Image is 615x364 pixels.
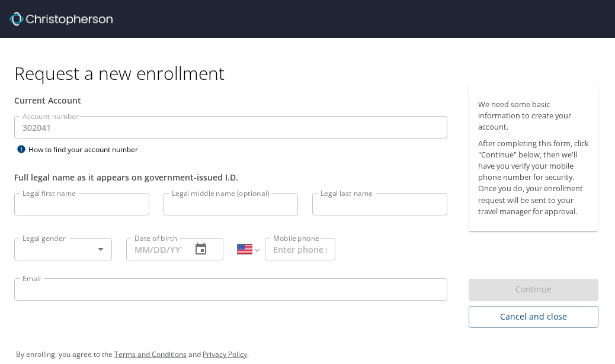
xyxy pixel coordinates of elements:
[14,142,162,157] div: How to find your account number
[478,138,590,217] p: After completing this form, click "Continue" below, then we'll have you verify your mobile phone ...
[114,349,187,359] a: Terms and Conditions
[478,310,590,324] span: Cancel and close
[265,238,335,260] input: Enter phone number
[14,238,112,260] div: ​
[126,238,182,260] input: MM/DD/YYYY
[9,12,113,26] img: cbt logo
[14,94,447,107] div: Current Account
[478,99,590,133] p: We need some basic information to create your account.
[14,62,608,85] h1: Request a new enrollment
[14,171,447,183] div: Full legal name as it appears on government-issued I.D.
[203,349,247,359] a: Privacy Policy
[469,306,599,328] button: Cancel and close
